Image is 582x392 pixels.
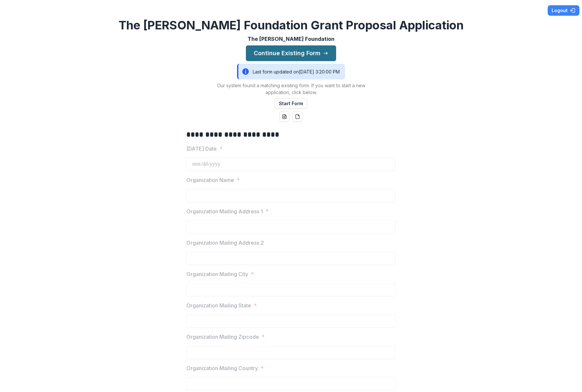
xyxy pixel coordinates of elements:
div: Last form updated on [DATE] 3:20:00 PM [237,64,345,79]
p: Organization Mailing Country [186,364,258,372]
p: Organization Mailing Address 2 [186,239,264,247]
h2: The [PERSON_NAME] Foundation Grant Proposal Application [119,18,464,32]
p: The [PERSON_NAME] Foundation [248,35,334,43]
p: Our system found a matching existing form. If you want to start a new application, click below. [209,82,373,96]
button: pdf-download [292,111,303,122]
p: Organization Name [186,176,234,184]
button: Continue Existing Form [246,45,336,61]
p: [DATE] Date [186,145,217,153]
p: Organization Mailing Zipcode [186,333,259,341]
button: Start Form [275,98,307,109]
p: Organization Mailing State [186,302,251,309]
p: Organization Mailing City [186,270,248,278]
button: Logout [548,5,579,16]
p: Organization Mailing Address 1 [186,207,263,215]
button: word-download [279,111,290,122]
